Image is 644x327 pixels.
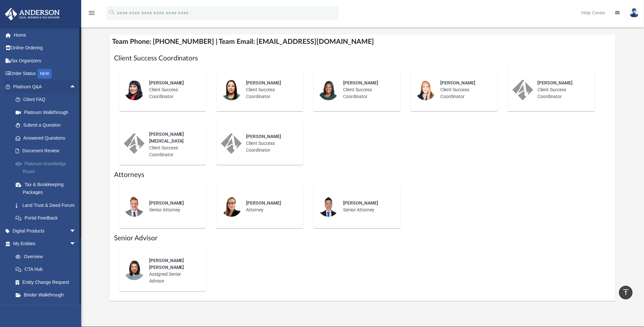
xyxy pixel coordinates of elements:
[9,276,86,289] a: Entity Change Request
[436,75,493,105] div: Client Success Coordinator
[242,129,299,158] div: Client Success Coordinator
[88,12,96,17] a: menu
[149,200,184,206] span: [PERSON_NAME]
[242,75,299,105] div: Client Success Coordinator
[318,196,339,217] img: thumbnail
[318,80,339,100] img: thumbnail
[70,237,83,251] span: arrow_drop_down
[124,133,145,154] img: thumbnail
[9,93,86,106] a: Client FAQ
[512,80,533,100] img: thumbnail
[70,80,83,94] span: arrow_drop_up
[221,133,242,154] img: thumbnail
[9,178,86,199] a: Tax & Bookkeeping Packages
[149,132,184,144] span: [PERSON_NAME][MEDICAL_DATA]
[221,196,242,217] img: thumbnail
[242,195,299,218] div: Attorney
[145,126,201,163] div: Client Success Coordinator
[145,195,201,218] div: Senior Attorney
[343,80,379,85] span: [PERSON_NAME]
[5,54,86,67] a: Tax Organizers
[114,170,612,180] h1: Attorneys
[124,259,145,280] img: thumbnail
[9,212,86,225] a: Portal Feedback
[619,286,633,299] a: vertical_align_top
[9,106,86,119] a: Platinum Walkthrough
[9,199,86,212] a: Land Trust & Deed Forum
[415,80,436,100] img: thumbnail
[149,258,184,270] span: [PERSON_NAME] [PERSON_NAME]
[5,80,86,93] a: Platinum Q&Aarrow_drop_up
[9,301,83,314] a: My Blueprint
[3,8,62,20] img: Anderson Advisors Platinum Portal
[145,253,201,289] div: Assigned Senior Advisor
[9,132,86,145] a: Answered Questions
[246,200,281,206] span: [PERSON_NAME]
[124,196,145,217] img: thumbnail
[9,263,86,276] a: CTA Hub
[5,237,86,250] a: My Entitiesarrow_drop_down
[246,80,281,85] span: [PERSON_NAME]
[70,224,83,238] span: arrow_drop_down
[109,34,616,49] h4: Team Phone: [PHONE_NUMBER] | Team Email: [EMAIL_ADDRESS][DOMAIN_NAME]
[114,233,612,243] h1: Senior Advisor
[149,80,184,85] span: [PERSON_NAME]
[9,157,86,178] a: Platinum Knowledge Room
[343,200,379,206] span: [PERSON_NAME]
[5,29,86,42] a: Home
[622,288,630,296] i: vertical_align_top
[339,195,396,218] div: Senior Attorney
[9,145,86,157] a: Document Review
[9,119,86,132] a: Submit a Question
[114,54,612,63] h1: Client Success Coordinators
[221,80,242,100] img: thumbnail
[5,42,86,55] a: Online Ordering
[9,250,86,263] a: Overview
[9,289,86,302] a: Binder Walkthrough
[246,134,281,139] span: [PERSON_NAME]
[145,75,201,105] div: Client Success Coordinator
[441,80,476,85] span: [PERSON_NAME]
[37,69,52,79] div: NEW
[109,9,116,16] i: search
[339,75,396,105] div: Client Success Coordinator
[629,8,639,18] img: User Pic
[538,80,573,85] span: [PERSON_NAME]
[5,67,86,81] a: Order StatusNEW
[533,75,590,105] div: Client Success Coordinator
[88,9,96,17] i: menu
[5,224,86,237] a: Digital Productsarrow_drop_down
[124,80,145,100] img: thumbnail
